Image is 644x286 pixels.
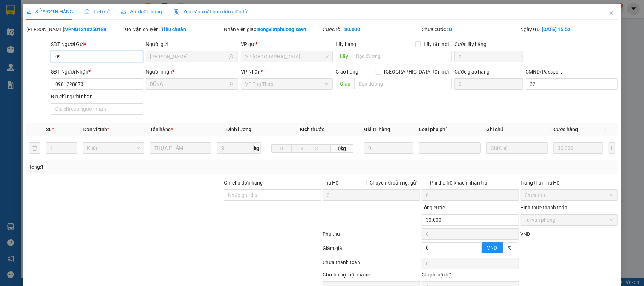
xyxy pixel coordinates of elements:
span: Kích thước [300,127,324,132]
span: Phí thu hộ khách nhận trả [427,179,490,187]
span: Lấy hàng [336,41,356,47]
span: SL [46,127,52,132]
span: Ảnh kiện hàng [121,9,162,14]
input: Ghi chú đơn hàng [224,189,321,201]
b: 30.000 [344,27,360,32]
input: D [271,144,292,153]
span: Chuyển khoản ng. gửi [367,179,420,187]
input: Tên người gửi [150,53,227,60]
div: Chưa thanh toán [322,258,421,271]
div: Chi phí nội bộ [422,271,519,281]
span: Chưa thu [525,190,614,200]
th: Loại phụ phí [416,123,483,136]
span: Thu Hộ [323,180,339,186]
div: Ngày GD: [521,25,618,33]
b: 0 [449,27,452,32]
span: Định lượng [226,127,251,132]
span: Lấy tận nơi [421,40,452,48]
b: VPNB1210250139 [65,27,106,32]
div: [PERSON_NAME]: [26,25,124,33]
span: VP Thọ Tháp [245,79,329,89]
span: Yêu cầu xuất hóa đơn điện tử [173,9,248,14]
div: Người nhận [146,68,238,76]
span: Lấy [336,51,352,62]
span: Đơn vị tính [83,127,109,132]
span: clock-circle [85,9,89,14]
span: kg [254,142,261,154]
img: icon [173,9,179,15]
input: 0 [553,142,603,154]
button: delete [29,142,40,154]
button: Close [602,4,621,23]
div: Địa chỉ người nhận [51,93,143,100]
input: Cước lấy hàng [454,51,523,62]
button: plus [609,142,615,154]
div: Gói vận chuyển: [125,25,222,33]
div: CMND/Passport [526,68,618,76]
div: Nhân viên giao: [224,25,321,33]
span: [GEOGRAPHIC_DATA] tận nơi [381,68,452,76]
span: Giao [336,78,354,89]
div: Cước rồi : [323,25,420,33]
label: Cước giao hàng [454,69,489,75]
div: Người gửi [146,40,238,48]
div: SĐT Người Gửi [51,40,143,48]
input: Tên người nhận [150,80,227,88]
div: Tổng: 1 [29,163,249,171]
span: Tên hàng [150,127,173,132]
label: Hình thức thanh toán [521,205,568,210]
span: user [229,82,234,87]
span: SỬA ĐƠN HÀNG [26,9,73,14]
span: VND [521,231,530,237]
label: Ghi chú đơn hàng [224,180,263,186]
div: Ghi chú nội bộ nhà xe [323,271,420,281]
input: Địa chỉ của người nhận [51,103,143,115]
span: user [229,54,234,59]
div: Phụ thu [322,230,421,243]
span: Cước hàng [553,127,578,132]
input: Dọc đường [352,51,452,62]
span: VND [487,245,497,251]
div: Trạng thái Thu Hộ [521,179,618,187]
span: close [609,10,614,16]
input: Dọc đường [354,78,452,89]
div: Chưa cước : [422,25,519,33]
span: Khác [87,143,140,153]
span: picture [121,9,126,14]
div: Giảm giá [322,244,421,257]
label: Cước lấy hàng [454,41,486,47]
b: [DATE] 15:52 [542,27,571,32]
b: Tiêu chuẩn [161,27,186,32]
span: VP Ninh Bình [245,51,329,62]
span: edit [26,9,31,14]
span: Lịch sử [85,9,110,14]
div: SĐT Người Nhận [51,68,143,76]
input: Ghi Chú [486,142,548,154]
span: Tổng cước [422,205,445,210]
input: Cước giao hàng [454,78,523,90]
span: Giá trị hàng [364,127,390,132]
input: C [312,144,331,153]
input: R [291,144,312,153]
th: Ghi chú [483,123,551,136]
span: Giao hàng [336,69,358,75]
b: nongvietphuong.xevn [257,27,306,32]
input: VD: Bàn, Ghế [150,142,211,154]
span: % [508,245,512,251]
span: 0kg [331,144,353,153]
span: VP Nhận [241,69,261,75]
div: VP gửi [241,40,333,48]
span: Tại văn phòng [525,215,614,225]
input: 0 [364,142,413,154]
